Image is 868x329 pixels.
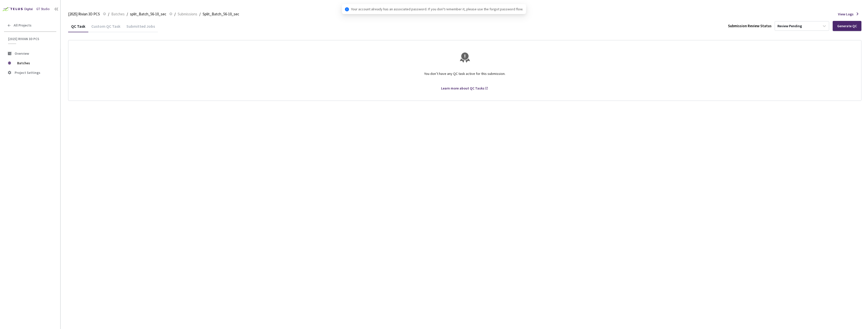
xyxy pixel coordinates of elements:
[728,23,772,29] div: Submission Review Status
[68,24,88,32] div: QC Task
[130,11,166,17] span: split_Batch_56-10_sec
[177,11,198,17] a: Submissions
[74,67,855,85] div: You don’t have any QC task active for this submission.
[351,6,523,12] span: Your account already has an associated password. If you don't remember it, please use the forgot ...
[15,51,29,56] span: Overview
[17,58,52,68] span: Batches
[837,24,857,28] div: Generate QC
[123,24,158,32] div: Submitted Jobs
[345,7,349,11] span: info-circle
[441,85,484,91] div: Learn more about QC Tasks
[108,11,109,17] li: /
[88,24,123,32] div: Custom QC Task
[178,11,197,17] span: Submissions
[68,11,100,17] span: [2025] Rivian 3D PCS
[111,11,125,17] span: Batches
[127,11,128,17] li: /
[110,11,126,17] a: Batches
[203,11,239,17] span: Split_Batch_56-10_sec
[8,37,53,41] span: [2025] Rivian 3D PCS
[15,70,40,75] span: Project Settings
[838,11,854,17] span: View Logs
[174,11,176,17] li: /
[14,23,32,27] span: All Projects
[777,24,802,28] div: Review Pending
[199,11,201,17] li: /
[36,7,50,12] div: GT Studio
